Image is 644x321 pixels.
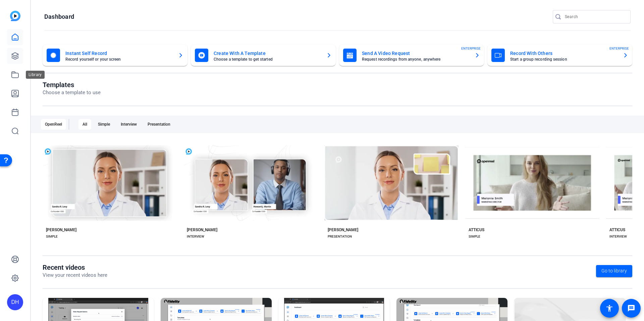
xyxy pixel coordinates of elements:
img: blue-gradient.svg [10,11,20,21]
div: INTERVIEW [609,234,627,239]
div: SIMPLE [469,234,480,239]
div: ATTICUS [469,227,484,233]
mat-icon: accessibility [605,304,613,312]
span: ENTERPRISE [461,46,481,51]
div: PRESENTATION [328,234,352,239]
div: OpenReel [41,119,66,130]
div: Interview [117,119,141,130]
button: Instant Self RecordRecord yourself or your screen [43,45,187,66]
mat-icon: message [627,304,635,312]
div: ATTICUS [609,227,625,233]
h1: Templates [43,81,101,89]
h1: Dashboard [44,13,74,21]
input: Search [565,13,625,21]
button: Create With A TemplateChoose a template to get started [191,45,336,66]
mat-card-subtitle: Record yourself or your screen [65,57,173,61]
div: Presentation [144,119,174,130]
span: Go to library [601,267,627,274]
div: [PERSON_NAME] [46,227,76,233]
div: INTERVIEW [187,234,204,239]
mat-card-title: Instant Self Record [65,49,173,57]
p: View your recent videos here [43,271,107,279]
mat-card-subtitle: Choose a template to get started [214,57,321,61]
div: DH [7,294,23,310]
mat-card-title: Create With A Template [214,49,321,57]
button: Record With OthersStart a group recording sessionENTERPRISE [487,45,632,66]
h1: Recent videos [43,263,107,271]
mat-card-title: Send A Video Request [362,49,469,57]
div: [PERSON_NAME] [187,227,217,233]
p: Choose a template to use [43,89,101,97]
a: Go to library [596,265,632,277]
div: [PERSON_NAME] [328,227,358,233]
div: Library [26,71,45,79]
div: Simple [94,119,114,130]
div: SIMPLE [46,234,58,239]
span: ENTERPRISE [609,46,629,51]
div: All [78,119,91,130]
button: Send A Video RequestRequest recordings from anyone, anywhereENTERPRISE [339,45,484,66]
mat-card-title: Record With Others [510,49,618,57]
mat-card-subtitle: Start a group recording session [510,57,618,61]
mat-card-subtitle: Request recordings from anyone, anywhere [362,57,469,61]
